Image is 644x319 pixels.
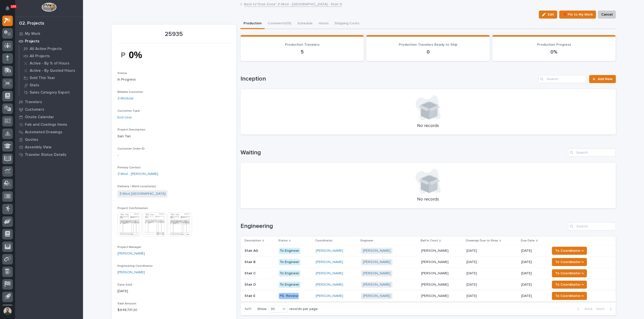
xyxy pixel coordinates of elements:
button: Schedule [294,19,316,29]
p: Stair AG [245,248,259,253]
div: P.E. Review [279,293,299,299]
p: Stair C [245,270,257,276]
span: To Coordinator → [555,248,584,254]
tr: Stair EStair E P.E. Review[PERSON_NAME] [PERSON_NAME] [PERSON_NAME][PERSON_NAME] [DATE][DATE] [DA... [240,290,616,302]
a: End User [117,115,132,120]
a: Stats [19,82,83,89]
tr: Stair CStair C To Engineer[PERSON_NAME] [PERSON_NAME] [PERSON_NAME][PERSON_NAME] [DATE][DATE] [DA... [240,268,616,279]
button: Comments (19) [265,19,294,29]
div: Notifications100 [6,6,13,14]
span: Production Progress [537,43,571,46]
div: 30 [269,306,281,312]
a: Add New [589,75,616,83]
p: [DATE] [466,293,478,298]
button: Next [594,307,616,311]
button: To Coordinator → [552,292,587,300]
div: Search [568,222,616,230]
p: Projects [25,39,39,44]
a: All Projects [19,52,83,59]
span: Production Travelers [285,43,319,46]
h1: Waiting [240,149,566,156]
a: [PERSON_NAME] [363,283,390,287]
p: In Progress [117,77,230,82]
h1: Inception [240,75,537,83]
a: [PERSON_NAME] [363,294,390,298]
p: $ 648,731.20 [117,307,230,313]
a: All Active Projects [19,45,83,52]
a: Fab and Coatings Items [15,121,83,128]
div: 02. Projects [19,21,44,26]
span: Billable Customer [117,91,143,94]
img: Workspace Logo [42,3,56,12]
p: Stats [30,83,39,88]
button: To Coordinator → [552,247,587,255]
button: users-avatar [2,306,13,316]
p: [PERSON_NAME] [421,248,450,253]
button: 📌 Pin to My Work [559,11,596,19]
p: [DATE] [521,271,546,276]
a: Active - By Quoted Hours [19,67,83,74]
p: [DATE] [466,259,478,264]
a: [PERSON_NAME] [363,249,390,253]
p: [PERSON_NAME] [421,270,450,276]
span: Project Confirmation [117,207,148,210]
span: Date Sold [117,283,132,286]
p: All Projects [30,54,50,58]
button: To Coordinator → [552,258,587,266]
a: [PERSON_NAME] [363,260,390,264]
p: 25935 [117,31,230,38]
a: Customers [15,106,83,113]
p: My Work [25,32,40,36]
a: Z-Modular [117,96,134,101]
p: [DATE] [466,270,478,276]
span: Status [117,72,127,75]
p: Assembly View [25,145,51,150]
a: [PERSON_NAME] [316,260,343,264]
p: Quotes [25,138,38,142]
p: 0% [498,49,610,55]
p: Due Date [521,238,535,243]
button: Production [240,19,265,29]
p: Description [245,238,261,243]
p: Engineer [360,238,373,243]
span: Primary Contact [117,166,141,169]
p: - [117,153,230,158]
button: To Coordinator → [552,269,587,277]
p: 0 [372,49,484,55]
span: Cancel [601,12,613,18]
p: Active - By % of Hours [30,61,69,66]
span: Project Manager [117,246,141,249]
span: Project Description [117,128,145,131]
p: Drawings Due to Shop [466,238,498,243]
span: Sale Amount [117,302,136,305]
p: records per page [289,307,318,311]
p: Travelers [25,100,42,104]
p: 1 of 1 [240,303,255,315]
p: Fab and Coatings Items [25,122,67,127]
p: Coordinator [315,238,333,243]
p: [PERSON_NAME] [421,259,450,264]
a: My Work [15,30,83,37]
a: Z-Mod - [PERSON_NAME] [117,171,158,177]
p: Sold This Year [30,76,55,80]
p: Stair E [245,293,256,298]
span: Customer Order ID [117,147,145,150]
button: Edit [539,11,557,19]
span: Engineering Coordinator [117,265,153,268]
p: No records [247,197,610,202]
button: Cancel [598,11,616,19]
p: [PERSON_NAME] [421,282,450,287]
a: Active - By % of Hours [19,60,83,67]
input: Search [538,75,586,83]
button: Hours [316,19,332,29]
button: Notifications [2,3,13,14]
div: Search [568,149,616,157]
span: Delivery / Work Location(s) [117,185,156,188]
p: Sales Category Export [30,90,70,95]
span: Edit [548,12,554,17]
a: Onsite Calendar [15,113,83,121]
a: [PERSON_NAME] [117,251,145,256]
a: [PERSON_NAME] [316,271,343,276]
div: To Engineer [279,259,300,265]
